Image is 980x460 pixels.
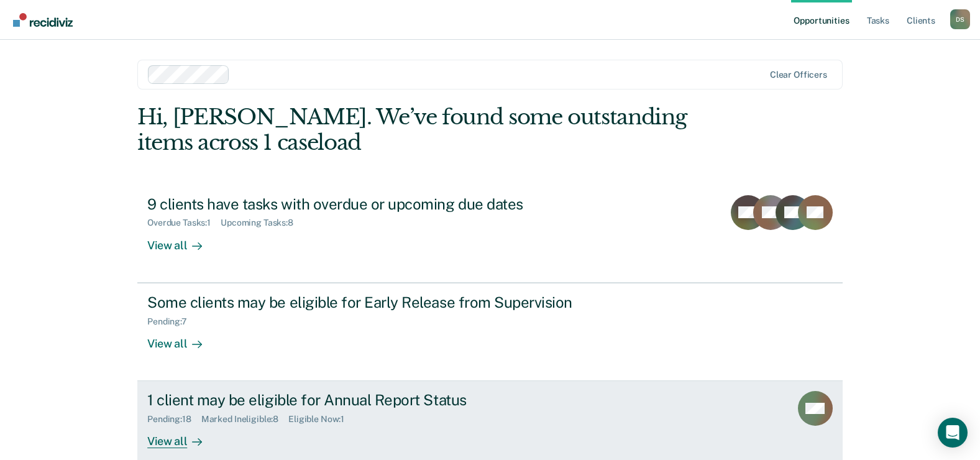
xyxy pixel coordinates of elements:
a: Some clients may be eligible for Early Release from SupervisionPending:7View all [137,283,843,381]
div: View all [147,228,217,252]
div: 9 clients have tasks with overdue or upcoming due dates [147,195,584,213]
div: Upcoming Tasks : 8 [221,218,303,228]
img: Recidiviz [13,13,73,27]
div: View all [147,425,217,449]
div: Hi, [PERSON_NAME]. We’ve found some outstanding items across 1 caseload [137,104,702,155]
div: Some clients may be eligible for Early Release from Supervision [147,293,584,311]
div: View all [147,326,217,351]
div: Marked Ineligible : 8 [201,414,288,425]
div: Overdue Tasks : 1 [147,218,221,228]
a: 9 clients have tasks with overdue or upcoming due datesOverdue Tasks:1Upcoming Tasks:8View all [137,185,843,283]
div: Open Intercom Messenger [938,418,968,448]
div: Pending : 7 [147,316,197,327]
div: Eligible Now : 1 [288,414,354,425]
button: Profile dropdown button [950,9,970,29]
div: 1 client may be eligible for Annual Report Status [147,391,584,409]
div: D S [950,9,970,29]
div: Pending : 18 [147,414,201,425]
div: Clear officers [770,70,827,80]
